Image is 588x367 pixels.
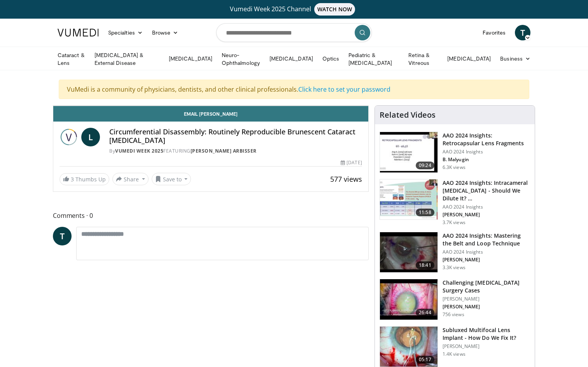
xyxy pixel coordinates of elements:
a: Neuro-Ophthalmology [217,51,265,67]
input: Search topics, interventions [216,23,372,42]
div: VuMedi is a community of physicians, dentists, and other clinical professionals. [59,80,529,99]
span: Comments 0 [53,210,369,221]
a: Favorites [478,25,510,40]
button: Save to [152,173,191,185]
a: Browse [147,25,183,40]
img: 05a6f048-9eed-46a7-93e1-844e43fc910c.150x105_q85_crop-smart_upscale.jpg [380,279,437,320]
span: 05:17 [416,356,434,364]
h3: AAO 2024 Insights: Retrocapsular Lens Fragments [443,132,530,147]
span: 26:44 [416,309,434,317]
p: AAO 2024 Insights [443,249,530,255]
a: Cataract & Lens [53,51,90,67]
img: de733f49-b136-4bdc-9e00-4021288efeb7.150x105_q85_crop-smart_upscale.jpg [380,179,437,220]
h3: Subluxed Multifocal Lens Implant - How Do We Fix It? [443,326,530,342]
a: [MEDICAL_DATA] [164,51,217,66]
h3: AAO 2024 Insights: Intracameral [MEDICAL_DATA] - Should We Dilute It? … [443,179,530,202]
a: 26:44 Challenging [MEDICAL_DATA] Surgery Cases [PERSON_NAME] [PERSON_NAME] 756 views [380,279,530,320]
p: AAO 2024 Insights [443,149,530,155]
a: L [81,128,100,146]
a: [MEDICAL_DATA] & External Disease [90,51,164,67]
span: WATCH NOW [314,3,355,16]
img: VuMedi Logo [58,29,99,37]
a: T [515,25,530,40]
span: 577 views [330,174,362,184]
a: Optics [318,51,344,66]
span: 18:41 [416,261,434,269]
p: AAO 2024 Insights [443,204,530,210]
a: [PERSON_NAME] Arbisser [191,148,257,154]
span: 11:58 [416,209,434,216]
p: [PERSON_NAME] [443,343,530,350]
p: 1.4K views [443,351,465,357]
a: [MEDICAL_DATA] [265,51,318,66]
p: 3.7K views [443,219,465,226]
a: 11:58 AAO 2024 Insights: Intracameral [MEDICAL_DATA] - Should We Dilute It? … AAO 2024 Insights [... [380,179,530,226]
h3: Challenging [MEDICAL_DATA] Surgery Cases [443,279,530,294]
h3: AAO 2024 Insights: Mastering the Belt and Loop Technique [443,232,530,247]
p: 756 views [443,311,464,318]
a: [MEDICAL_DATA] [443,51,495,66]
h4: Circumferential Disassembly: Routinely Reproducible Brunescent Cataract [MEDICAL_DATA] [109,128,362,144]
a: 09:24 AAO 2024 Insights: Retrocapsular Lens Fragments AAO 2024 Insights B. Malyugin 6.3K views [380,132,530,173]
a: Specialties [103,25,147,40]
p: [PERSON_NAME] [443,296,530,302]
a: 3 Thumbs Up [59,173,109,185]
a: Email [PERSON_NAME] [53,106,368,122]
img: 22a3a3a3-03de-4b31-bd81-a17540334f4a.150x105_q85_crop-smart_upscale.jpg [380,232,437,273]
p: 6.3K views [443,164,465,170]
img: 3fc25be6-574f-41c0-96b9-b0d00904b018.150x105_q85_crop-smart_upscale.jpg [380,327,437,367]
div: [DATE] [341,159,362,166]
img: 01f52a5c-6a53-4eb2-8a1d-dad0d168ea80.150x105_q85_crop-smart_upscale.jpg [380,132,437,172]
span: 09:24 [416,162,434,169]
p: B. Malyugin [443,157,530,163]
p: 3.3K views [443,264,465,271]
button: Share [112,173,149,185]
a: Pediatric & [MEDICAL_DATA] [344,51,404,67]
a: Vumedi Week 2025 ChannelWATCH NOW [59,3,529,16]
p: [PERSON_NAME] [443,304,530,310]
div: By FEATURING [109,148,362,155]
a: Vumedi Week 2025 [115,148,163,154]
img: Vumedi Week 2025 [59,128,78,146]
a: Click here to set your password [298,85,390,94]
span: 3 [71,176,74,183]
h4: Related Videos [380,110,436,120]
a: Retina & Vitreous [404,51,443,67]
p: [PERSON_NAME] [443,257,530,263]
a: T [53,227,72,245]
a: 18:41 AAO 2024 Insights: Mastering the Belt and Loop Technique AAO 2024 Insights [PERSON_NAME] 3.... [380,232,530,273]
a: Business [495,51,535,66]
p: [PERSON_NAME] [443,212,530,218]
